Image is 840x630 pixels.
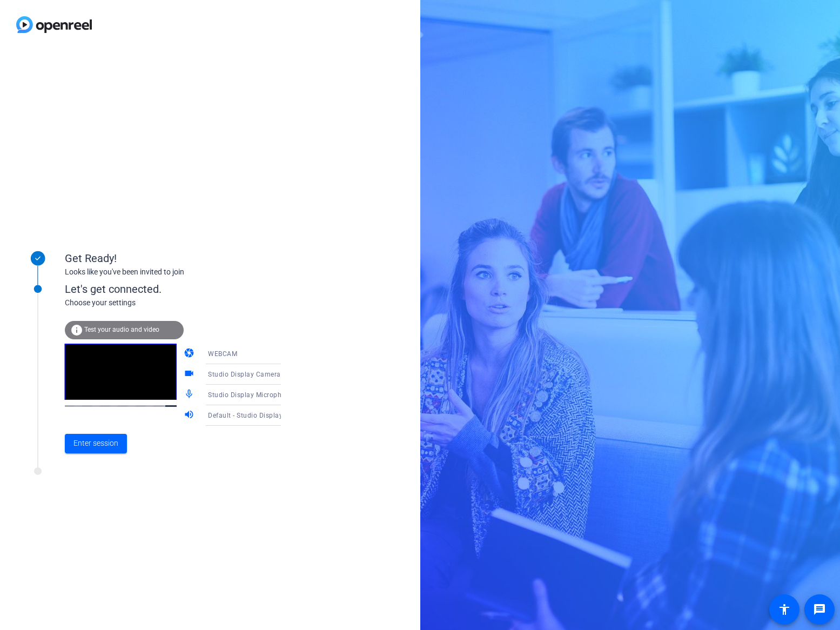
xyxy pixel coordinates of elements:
[65,297,303,309] div: Choose your settings
[813,603,826,616] mat-icon: message
[65,281,303,297] div: Let's get connected.
[84,326,159,333] span: Test your audio and video
[208,411,354,419] span: Default - Studio Display Speakers (05ac:1114)
[65,250,281,266] div: Get Ready!
[208,370,321,378] span: Studio Display Camera (15bc:0000)
[65,434,127,453] button: Enter session
[778,603,791,616] mat-icon: accessibility
[184,368,197,381] mat-icon: videocam
[184,347,197,360] mat-icon: camera
[70,324,83,337] mat-icon: info
[73,438,118,449] span: Enter session
[208,390,334,399] span: Studio Display Microphone (05ac:1114)
[184,409,197,422] mat-icon: volume_up
[184,388,197,401] mat-icon: mic_none
[208,350,237,358] span: WEBCAM
[65,266,281,278] div: Looks like you've been invited to join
